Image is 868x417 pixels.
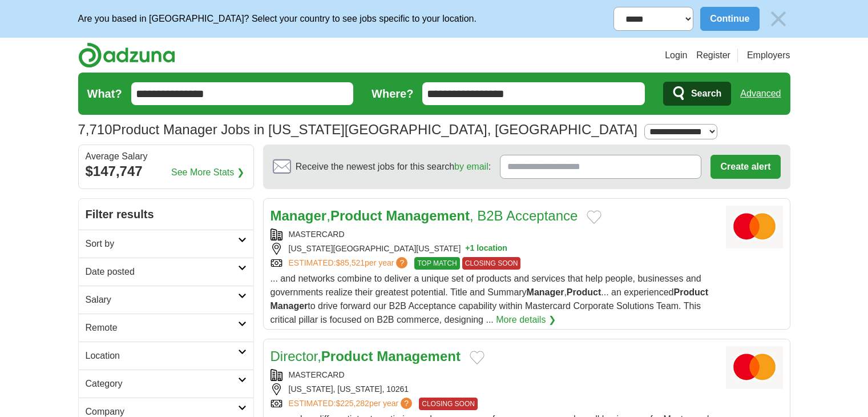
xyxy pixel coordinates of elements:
[86,265,238,279] h2: Date posted
[79,199,253,230] h2: Filter results
[79,314,253,342] a: Remote
[86,152,247,161] div: Average Salary
[726,346,783,389] img: MasterCard logo
[271,383,717,395] div: [US_STATE], [US_STATE], 10261
[496,313,556,327] a: More details ❯
[79,258,253,286] a: Date posted
[372,85,413,102] label: Where?
[296,160,491,174] span: Receive the newest jobs for this search :
[86,237,238,251] h2: Sort by
[700,7,759,31] button: Continue
[271,208,578,223] a: Manager,Product Management, B2B Acceptance
[86,161,247,182] div: $147,747
[336,399,369,408] span: $225,282
[78,42,175,68] img: Adzuna logo
[726,206,783,248] img: MasterCard logo
[766,7,790,31] img: icon_close_no_bg.svg
[691,82,721,105] span: Search
[454,162,488,171] a: by email
[710,155,780,179] button: Create alert
[470,351,485,364] button: Add to favorite jobs
[289,398,415,410] a: ESTIMATED:$225,282per year?
[414,257,459,270] span: TOP MATCH
[271,274,708,324] span: ... and networks combine to deliver a unique set of products and services that help people, busin...
[321,348,373,364] strong: Product
[462,257,521,270] span: CLOSING SOON
[665,49,687,62] a: Login
[78,122,637,137] h1: Product Manager Jobs in [US_STATE][GEOGRAPHIC_DATA], [GEOGRAPHIC_DATA]
[271,243,717,255] div: [US_STATE][GEOGRAPHIC_DATA][US_STATE]
[86,321,238,335] h2: Remote
[567,287,601,297] strong: Product
[79,370,253,398] a: Category
[674,287,708,297] strong: Product
[396,257,407,268] span: ?
[289,257,410,270] a: ESTIMATED:$85,521per year?
[330,208,382,223] strong: Product
[747,49,790,62] a: Employers
[465,243,470,255] span: +
[271,348,461,364] a: Director,Product Management
[78,119,112,140] span: 7,710
[86,377,238,391] h2: Category
[740,82,781,105] a: Advanced
[336,258,365,267] span: $85,521
[79,342,253,370] a: Location
[78,12,477,26] p: Are you based in [GEOGRAPHIC_DATA]? Select your country to see jobs specific to your location.
[696,49,730,62] a: Register
[386,208,470,223] strong: Management
[79,230,253,258] a: Sort by
[86,349,238,363] h2: Location
[401,398,412,409] span: ?
[171,166,244,179] a: See More Stats ❯
[419,398,478,410] span: CLOSING SOON
[377,348,461,364] strong: Management
[271,208,327,223] strong: Manager
[289,370,345,379] a: MASTERCARD
[79,286,253,314] a: Salary
[587,210,601,224] button: Add to favorite jobs
[465,243,507,255] button: +1 location
[527,287,564,297] strong: Manager
[289,230,345,239] a: MASTERCARD
[87,85,122,102] label: What?
[86,293,238,307] h2: Salary
[663,82,731,106] button: Search
[271,301,308,311] strong: Manager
